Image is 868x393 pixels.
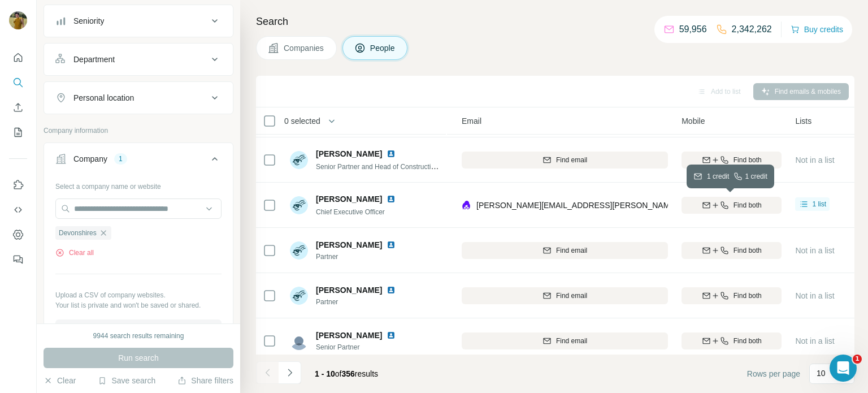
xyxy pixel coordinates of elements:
[335,369,342,378] span: of
[55,290,222,300] p: Upload a CSV of company websites.
[9,122,27,142] button: My lists
[279,361,301,384] button: Navigate to next page
[817,368,826,379] p: 10
[55,319,222,340] button: Upload a list of companies
[44,7,233,34] button: Seniority
[795,115,811,127] span: Lists
[342,369,355,378] span: 356
[284,42,325,54] span: Companies
[9,47,27,68] button: Quick start
[682,197,782,214] button: Find both
[44,375,76,386] button: Clear
[462,115,481,127] span: Email
[679,23,707,36] p: 59,956
[462,332,668,349] button: Find email
[795,336,834,346] span: Not in a list
[682,332,782,349] button: Find both
[795,291,834,300] span: Not in a list
[9,72,27,93] button: Search
[73,92,134,103] div: Personal location
[734,291,762,301] span: Find both
[462,242,668,259] button: Find email
[44,145,233,177] button: Company1
[55,248,94,258] button: Clear all
[795,156,834,165] span: Not in a list
[315,369,378,378] span: results
[682,152,782,169] button: Find both
[316,148,382,159] span: [PERSON_NAME]
[315,369,335,378] span: 1 - 10
[316,193,382,205] span: [PERSON_NAME]
[747,368,800,379] span: Rows per page
[44,84,233,111] button: Personal location
[853,355,862,364] span: 1
[387,331,396,340] img: LinkedIn logo
[734,336,762,346] span: Find both
[73,153,107,165] div: Company
[316,208,385,216] span: Chief Executive Officer
[9,200,27,220] button: Use Surfe API
[9,11,27,29] img: Avatar
[476,201,741,210] span: [PERSON_NAME][EMAIL_ADDRESS][PERSON_NAME][DOMAIN_NAME]
[44,46,233,73] button: Department
[316,342,400,352] span: Senior Partner
[9,97,27,118] button: Enrich CSV
[791,21,843,37] button: Buy credits
[556,291,587,301] span: Find email
[316,252,400,262] span: Partner
[55,300,222,310] p: Your list is private and won't be saved or shared.
[316,162,483,171] span: Senior Partner and Head of Construction & Engineering
[290,151,308,169] img: Avatar
[177,375,233,386] button: Share filters
[9,249,27,270] button: Feedback
[9,175,27,195] button: Use Surfe on LinkedIn
[387,195,396,204] img: LinkedIn logo
[98,375,155,386] button: Save search
[114,154,127,164] div: 1
[682,242,782,259] button: Find both
[290,196,308,214] img: Avatar
[556,245,587,256] span: Find email
[556,336,587,346] span: Find email
[734,155,762,165] span: Find both
[290,332,308,350] img: Avatar
[316,284,382,296] span: [PERSON_NAME]
[387,286,396,295] img: LinkedIn logo
[795,246,834,255] span: Not in a list
[812,199,826,209] span: 1 list
[73,15,104,27] div: Seniority
[55,177,222,192] div: Select a company name or website
[387,149,396,158] img: LinkedIn logo
[387,240,396,249] img: LinkedIn logo
[290,287,308,305] img: Avatar
[682,287,782,304] button: Find both
[284,115,320,127] span: 0 selected
[73,54,115,65] div: Department
[316,239,382,251] span: [PERSON_NAME]
[682,115,705,127] span: Mobile
[44,126,233,136] p: Company information
[462,200,471,211] img: provider lusha logo
[316,330,382,341] span: [PERSON_NAME]
[462,287,668,304] button: Find email
[732,23,772,36] p: 2,342,262
[9,224,27,245] button: Dashboard
[734,245,762,256] span: Find both
[93,331,184,341] div: 9944 search results remaining
[59,228,97,238] span: Devonshires
[734,200,762,210] span: Find both
[290,241,308,260] img: Avatar
[256,14,854,29] h4: Search
[830,355,857,382] iframe: Intercom live chat
[556,155,587,165] span: Find email
[370,42,396,54] span: People
[316,297,400,307] span: Partner
[462,152,668,169] button: Find email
